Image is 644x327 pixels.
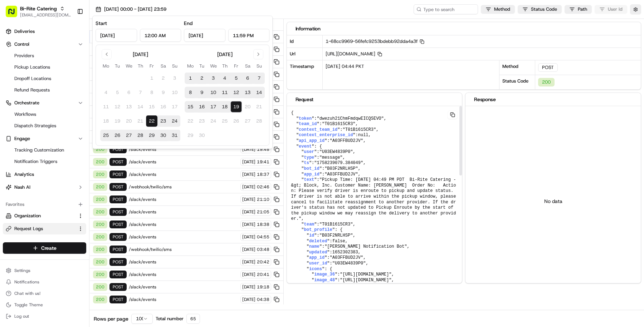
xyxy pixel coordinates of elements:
[109,183,127,191] div: POST
[129,159,238,165] span: /slack/events
[100,62,112,70] th: Monday
[3,311,86,321] button: Log out
[129,272,238,277] span: /slack/events
[253,49,263,59] button: Go to next month
[309,261,327,266] span: user_id
[14,291,40,296] span: Chat with us!
[7,160,13,166] div: 📗
[7,104,19,115] img: Masood Aslam
[257,284,269,290] span: 19:18
[309,250,327,255] span: updated
[93,170,107,178] div: 200
[11,145,78,155] a: Tracking Customization
[414,4,478,14] input: Type to search
[319,222,353,227] span: "T01B1615CR3"
[14,135,30,142] span: Engage
[257,234,269,240] span: 04:55
[3,169,86,180] a: Analytics
[112,130,123,141] button: 26
[7,68,20,81] img: 1736555255976-a54dd68f-1ca7-489b-9aae-adbdc363a1c4
[71,177,87,182] span: Pylon
[58,157,118,169] a: 💻API Documentation
[304,172,319,177] span: app_id
[531,6,557,13] span: Status Code
[242,73,253,84] button: 6
[185,101,196,113] button: 15
[287,48,323,60] div: Url
[242,234,255,240] span: [DATE]
[257,259,269,265] span: 20:42
[518,5,562,14] button: Status Code
[157,62,169,70] th: Saturday
[109,158,127,166] div: POST
[219,87,230,98] button: 11
[325,244,407,249] span: "[PERSON_NAME] Notification Bot"
[129,222,238,227] span: /slack/events
[14,226,43,232] span: Request Logs
[242,147,255,152] span: [DATE]
[3,182,86,193] button: Nash AI
[326,51,382,57] span: [URL][DOMAIN_NAME]
[14,64,50,70] span: Pickup Locations
[287,35,323,48] div: Id
[325,166,358,171] span: "B03F2NRLHSP"
[14,28,35,35] span: Deliveries
[323,60,499,89] div: [DATE] 04:44 PKT
[96,29,137,42] input: Date
[63,110,78,116] span: [DATE]
[340,278,391,283] span: "[URL][DOMAIN_NAME]"
[93,271,107,278] div: 200
[20,12,71,18] button: [EMAIL_ADDRESS][DOMAIN_NAME]
[304,149,314,154] span: user
[7,28,130,40] p: Welcome 👋
[314,278,335,283] span: image_48
[257,184,269,190] span: 02:46
[14,147,64,153] span: Tracking Customization
[169,115,180,127] button: 24
[317,116,384,121] span: "dwezuh21ChmFmdqwEICQSEVO"
[63,130,78,135] span: [DATE]
[93,183,107,191] div: 200
[93,158,107,166] div: 200
[544,198,562,205] p: No data
[242,87,253,98] button: 13
[11,74,78,84] a: Dropoff Locations
[242,297,255,302] span: [DATE]
[93,195,107,203] div: 200
[15,68,28,81] img: 4281594248423_2fcf9dad9f2a874258b8_72.png
[7,93,48,98] div: Past conversations
[14,123,56,129] span: Dispatch Strategies
[122,70,130,79] button: Start new chat
[217,51,233,58] div: [DATE]
[135,62,146,70] th: Thursday
[242,172,255,177] span: [DATE]
[50,177,87,182] a: Powered byPylon
[481,5,515,14] button: Method
[322,122,356,127] span: "T01B1615CR3"
[129,147,238,152] span: /slack/events
[242,247,255,252] span: [DATE]
[242,222,255,227] span: [DATE]
[330,255,364,260] span: "A03FFBUD2JV"
[129,184,238,190] span: /webhook/twilio/sms
[129,197,238,202] span: /slack/events
[304,227,332,232] span: bot_profile
[242,62,253,70] th: Saturday
[11,85,78,95] a: Refund Requests
[299,116,312,121] span: token
[112,62,123,70] th: Tuesday
[140,29,181,42] input: Time
[499,75,535,89] div: Status Code
[146,115,157,127] button: 22
[3,210,86,222] button: Organization
[3,199,86,210] div: Favorites
[257,209,269,215] span: 21:05
[257,172,269,177] span: 18:37
[22,130,58,135] span: [PERSON_NAME]
[196,73,208,84] button: 2
[309,239,327,244] span: deleted
[185,87,196,98] button: 8
[299,144,312,149] span: event
[184,20,192,26] label: End
[129,234,238,240] span: /slack/events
